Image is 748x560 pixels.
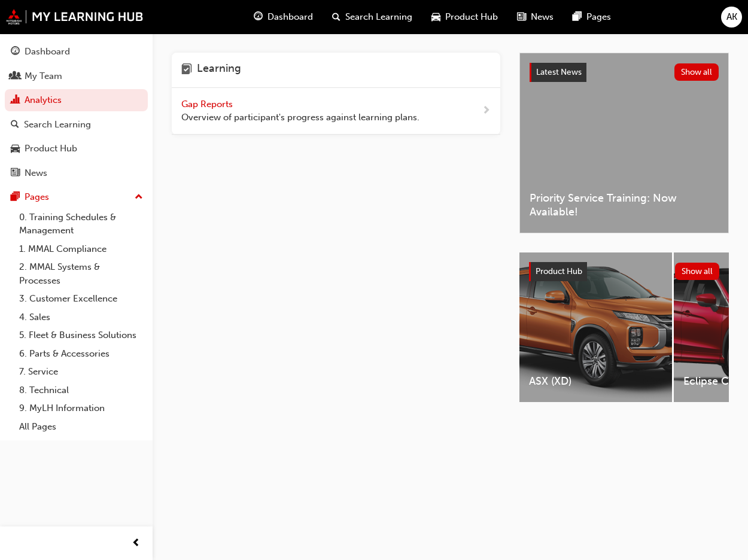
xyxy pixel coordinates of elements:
a: My Team [5,65,148,87]
a: 5. Fleet & Business Solutions [14,326,148,345]
span: Latest News [536,67,582,77]
a: 9. MyLH Information [14,399,148,418]
span: AK [726,10,737,24]
a: 1. MMAL Compliance [14,240,148,258]
a: 8. Technical [14,381,148,400]
span: search-icon [11,120,19,130]
button: Pages [5,186,148,208]
span: car-icon [431,10,440,25]
span: Search Learning [345,10,412,24]
span: pages-icon [573,10,582,25]
span: Product Hub [445,10,498,24]
span: guage-icon [254,10,263,25]
a: Gap Reports Overview of participant's progress against learning plans.next-icon [172,88,500,135]
span: up-icon [135,190,143,205]
a: Latest NewsShow allPriority Service Training: Now Available! [519,53,729,233]
a: All Pages [14,418,148,436]
span: Gap Reports [181,99,235,109]
span: Product Hub [536,266,582,276]
a: search-iconSearch Learning [323,5,422,29]
a: Analytics [5,89,148,111]
span: Dashboard [267,10,313,24]
a: 7. Service [14,363,148,381]
span: Pages [586,10,611,24]
a: car-iconProduct Hub [422,5,507,29]
span: News [531,10,554,24]
a: ASX (XD) [519,252,672,402]
a: Product HubShow all [529,262,719,281]
a: 2. MMAL Systems & Processes [14,258,148,290]
span: Priority Service Training: Now Available! [530,191,719,218]
img: mmal [6,9,144,25]
a: Dashboard [5,41,148,63]
div: News [25,166,47,180]
span: car-icon [11,144,20,154]
span: next-icon [482,104,491,118]
div: Product Hub [25,142,77,156]
span: chart-icon [11,95,20,106]
span: Overview of participant's progress against learning plans. [181,111,419,124]
a: 0. Training Schedules & Management [14,208,148,240]
a: pages-iconPages [563,5,621,29]
span: learning-icon [181,62,192,78]
a: Latest NewsShow all [530,63,719,82]
span: news-icon [11,168,20,179]
a: news-iconNews [507,5,563,29]
span: people-icon [11,71,20,82]
span: news-icon [517,10,526,25]
div: Search Learning [24,118,91,132]
div: My Team [25,69,62,83]
a: Product Hub [5,138,148,160]
span: ASX (XD) [529,375,662,388]
a: 6. Parts & Accessories [14,345,148,363]
a: Search Learning [5,114,148,136]
button: DashboardMy TeamAnalyticsSearch LearningProduct HubNews [5,38,148,186]
h4: Learning [197,62,241,78]
a: guage-iconDashboard [244,5,323,29]
a: 3. Customer Excellence [14,290,148,308]
span: search-icon [332,10,340,25]
a: 4. Sales [14,308,148,327]
button: Show all [674,63,719,81]
button: Show all [675,263,720,280]
span: guage-icon [11,47,20,57]
div: Dashboard [25,45,70,59]
div: Pages [25,190,49,204]
span: prev-icon [132,536,141,551]
a: News [5,162,148,184]
span: pages-icon [11,192,20,203]
button: AK [721,7,742,28]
